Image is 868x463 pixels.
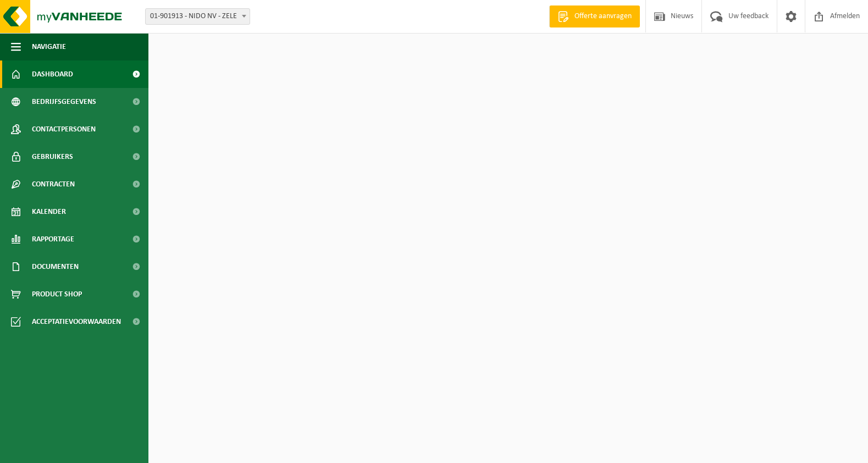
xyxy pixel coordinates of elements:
[145,8,250,25] span: 01-901913 - NIDO NV - ZELE
[572,11,634,22] span: Offerte aanvragen
[146,9,250,24] span: 01-901913 - NIDO NV - ZELE
[32,280,82,308] span: Product Shop
[32,308,121,335] span: Acceptatievoorwaarden
[32,225,74,253] span: Rapportage
[549,5,640,27] a: Offerte aanvragen
[32,143,73,170] span: Gebruikers
[32,253,79,280] span: Documenten
[32,88,96,115] span: Bedrijfsgegevens
[32,60,73,88] span: Dashboard
[32,198,66,225] span: Kalender
[32,115,96,143] span: Contactpersonen
[32,170,75,198] span: Contracten
[32,33,66,60] span: Navigatie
